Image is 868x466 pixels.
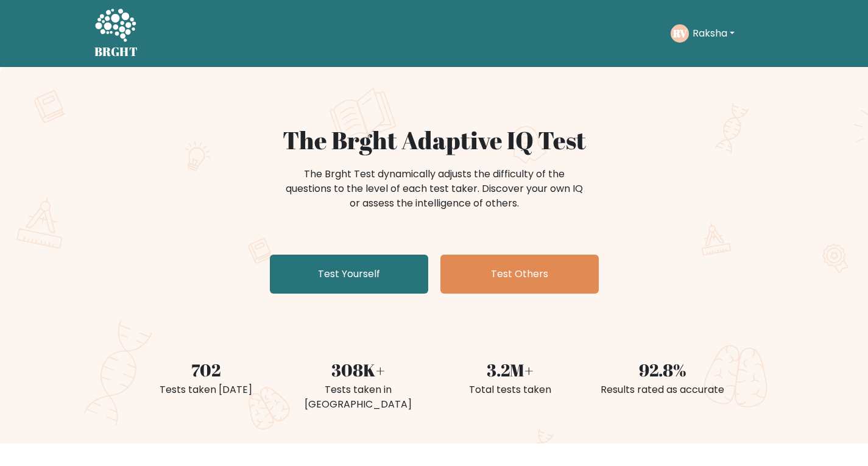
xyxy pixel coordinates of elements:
div: 3.2M+ [442,357,579,383]
div: Tests taken in [GEOGRAPHIC_DATA] [289,383,427,412]
h5: BRGHT [94,44,138,59]
a: Test Yourself [270,255,428,294]
div: Results rated as accurate [594,383,732,397]
a: Test Others [440,255,599,294]
div: 702 [137,357,275,383]
button: Raksha [689,26,738,41]
div: Total tests taken [442,383,579,397]
div: Tests taken [DATE] [137,383,275,397]
div: The Brght Test dynamically adjusts the difficulty of the questions to the level of each test take... [282,167,587,211]
text: RV [672,26,686,40]
div: 92.8% [594,357,732,383]
h1: The Brght Adaptive IQ Test [137,125,732,155]
a: BRGHT [94,5,138,62]
div: 308K+ [289,357,427,383]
